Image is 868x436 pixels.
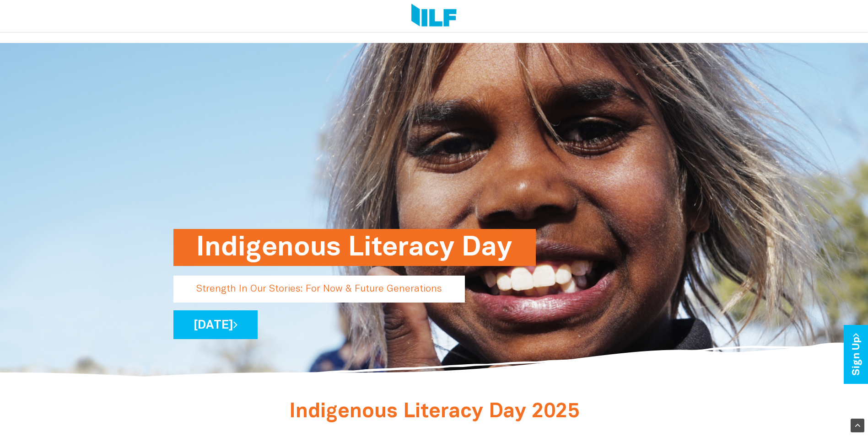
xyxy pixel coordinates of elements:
h1: Indigenous Literacy Day [196,229,513,266]
div: Scroll Back to Top [851,419,864,432]
span: Indigenous Literacy Day 2025 [289,403,579,421]
img: Logo [411,4,457,28]
a: [DATE] [173,310,258,339]
p: Strength In Our Stories: For Now & Future Generations [173,276,465,303]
